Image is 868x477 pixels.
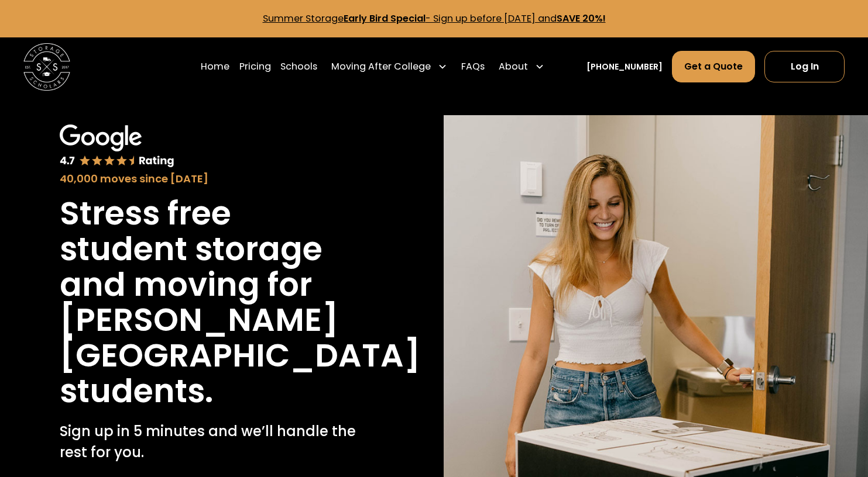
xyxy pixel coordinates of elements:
[60,171,365,186] div: 40,000 moves since [DATE]
[60,374,213,409] h1: students.
[263,12,606,25] a: Summer StorageEarly Bird Special- Sign up before [DATE] andSAVE 20%!
[557,12,606,25] strong: SAVE 20%!
[201,50,229,83] a: Home
[239,50,271,83] a: Pricing
[23,43,70,90] img: Storage Scholars main logo
[764,51,845,82] a: Log In
[672,51,755,82] a: Get a Quote
[60,302,420,373] h1: [PERSON_NAME][GEOGRAPHIC_DATA]
[461,50,485,83] a: FAQs
[280,50,317,83] a: Schools
[60,421,365,463] p: Sign up in 5 minutes and we’ll handle the rest for you.
[586,61,663,73] a: [PHONE_NUMBER]
[499,60,528,74] div: About
[60,196,365,302] h1: Stress free student storage and moving for
[327,50,452,83] div: Moving After College
[344,12,426,25] strong: Early Bird Special
[60,125,175,168] img: Google 4.7 star rating
[494,50,549,83] div: About
[331,60,431,74] div: Moving After College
